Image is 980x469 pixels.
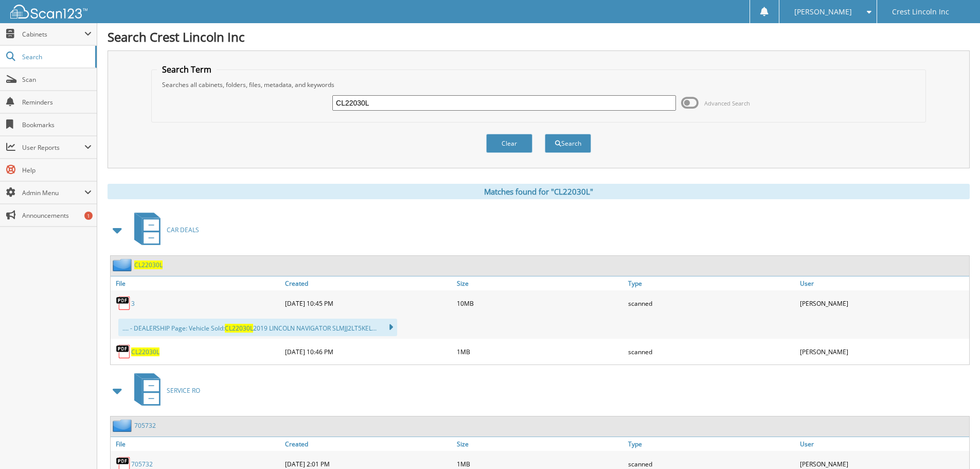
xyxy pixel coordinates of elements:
button: Clear [486,134,532,153]
a: File [111,437,282,451]
div: [PERSON_NAME] [797,341,969,362]
div: .... - DEALERSHIP Page: Vehicle Sold: 2019 LINCOLN NAVIGATOR SLMJJ2LT5KEL... [118,319,397,336]
span: Cabinets [22,30,84,39]
a: CL22030L [131,348,159,356]
div: [DATE] 10:45 PM [282,293,454,314]
div: 1MB [454,341,626,362]
div: 1 [84,212,93,220]
div: Matches found for "CL22030L" [108,184,970,199]
img: PDF.png [116,344,131,359]
span: Crest Lincoln Inc [892,9,949,15]
span: [PERSON_NAME] [794,9,852,15]
a: Created [282,276,454,290]
span: Advanced Search [704,99,750,107]
img: folder2.png [113,419,134,432]
span: SERVICE RO [167,386,200,395]
span: Scan [22,75,92,84]
a: 3 [131,299,135,308]
span: User Reports [22,143,84,152]
div: [PERSON_NAME] [797,293,969,314]
div: [DATE] 10:46 PM [282,341,454,362]
a: Size [454,437,626,451]
button: Search [545,134,591,153]
a: SERVICE RO [128,370,200,411]
a: Type [626,276,797,290]
span: Search [22,53,90,61]
div: Searches all cabinets, folders, files, metadata, and keywords [157,80,920,89]
h1: Search Crest Lincoln Inc [108,28,970,45]
a: Created [282,437,454,451]
span: Reminders [22,98,92,107]
a: Type [626,437,797,451]
a: File [111,276,282,290]
div: scanned [626,341,797,362]
a: CL22030L [134,260,163,269]
a: Size [454,276,626,290]
span: Help [22,166,92,175]
div: scanned [626,293,797,314]
span: Bookmarks [22,120,92,129]
img: folder2.png [113,258,134,271]
div: 10MB [454,293,626,314]
a: User [797,437,969,451]
a: CAR DEALS [128,210,199,250]
span: Announcements [22,211,92,220]
span: CL22030L [225,324,253,333]
a: 705732 [134,421,156,430]
a: User [797,276,969,290]
a: 705732 [131,460,153,468]
img: PDF.png [116,296,131,311]
img: scan123-logo-white.svg [10,5,87,19]
span: CAR DEALS [167,225,199,234]
legend: Search Term [157,64,217,75]
span: Admin Menu [22,188,84,197]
